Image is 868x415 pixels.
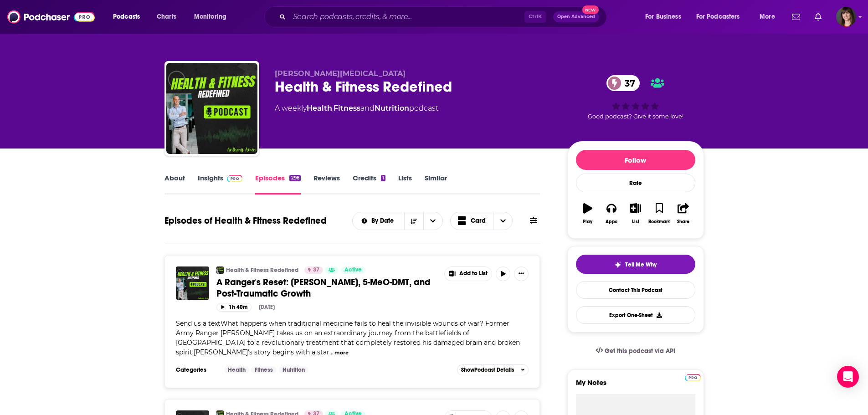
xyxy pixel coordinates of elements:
h3: Categories [176,366,217,374]
button: Follow [576,150,695,170]
span: ... [329,348,334,356]
div: 1 [381,175,385,181]
div: 296 [289,175,300,181]
button: open menu [639,10,693,24]
img: A Ranger's Reset: Ibogaine, 5-MeO-DMT, and Post-Traumatic Growth [176,266,209,300]
button: open menu [753,10,786,24]
div: Rate [576,174,695,192]
label: My Notes [576,378,695,394]
button: List [623,197,647,230]
a: Health & Fitness Redefined [226,266,298,274]
img: Podchaser - Follow, Share and Rate Podcasts [7,8,95,26]
a: Show notifications dropdown [788,9,804,25]
a: 37 [304,266,323,274]
img: Podchaser Pro [227,175,243,182]
span: [PERSON_NAME][MEDICAL_DATA] [275,69,406,78]
span: Ctrl K [524,11,546,23]
span: Logged in as AKChaney [836,7,856,27]
span: Show Podcast Details [461,367,514,373]
a: 37 [606,75,640,91]
img: User Profile [836,7,856,27]
div: Apps [606,219,617,225]
div: Bookmark [648,219,670,225]
a: Get this podcast via API [588,340,683,362]
a: Show notifications dropdown [811,9,825,25]
img: Health & Fitness Redefined [166,63,257,154]
button: Show More Button [514,266,529,281]
button: Show More Button [445,267,492,281]
button: Apps [600,197,623,230]
button: open menu [690,10,753,24]
span: More [760,10,775,23]
a: Contact This Podcast [576,281,695,299]
div: [DATE] [259,304,275,310]
a: About [164,174,185,195]
div: A weekly podcast [275,103,438,114]
a: Pro website [685,373,701,381]
span: Open Advanced [557,15,595,19]
span: Monitoring [194,10,226,23]
a: Reviews [313,174,340,195]
a: Similar [425,174,447,195]
span: Tell Me Why [625,261,657,268]
a: Credits1 [353,174,385,195]
span: 37 [616,75,640,91]
div: Share [677,219,689,225]
span: Send us a textWhat happens when traditional medicine fails to heal the invisible wounds of war? F... [176,319,520,356]
input: Search podcasts, credits, & more... [289,10,524,24]
a: Nutrition [375,104,409,113]
div: Search podcasts, credits, & more... [273,6,616,27]
button: open menu [107,10,152,24]
span: Add to List [459,270,488,277]
button: Show profile menu [836,7,856,27]
a: Fitness [334,104,360,113]
span: For Podcasters [696,10,740,23]
button: Export One-Sheet [576,306,695,324]
div: Open Intercom Messenger [837,366,859,388]
h1: Episodes of Health & Fitness Redefined [164,215,327,226]
span: , [332,104,334,113]
button: Choose View [450,212,513,230]
span: For Business [645,10,681,23]
button: open menu [353,218,404,224]
a: Health & Fitness Redefined [216,266,224,274]
a: Health [224,366,249,374]
span: Card [471,218,486,224]
span: Good podcast? Give it some love! [588,113,683,120]
button: Sort Direction [404,212,423,230]
a: Health [307,104,332,113]
button: open menu [188,10,238,24]
button: Play [576,197,600,230]
span: and [360,104,375,113]
span: Active [344,266,362,275]
span: A Ranger's Reset: [PERSON_NAME], 5-MeO-DMT, and Post-Traumatic Growth [216,277,431,299]
span: Get this podcast via API [605,347,675,355]
button: 1h 40m [216,303,252,312]
div: 37Good podcast? Give it some love! [567,69,704,126]
h2: Choose List sort [352,212,443,230]
div: Play [583,219,592,225]
img: Podchaser Pro [685,374,701,381]
button: more [334,349,349,357]
span: Charts [157,10,176,23]
a: Charts [151,10,182,24]
a: Lists [398,174,412,195]
div: List [632,219,639,225]
button: Bookmark [647,197,671,230]
button: open menu [423,212,442,230]
a: Fitness [251,366,277,374]
button: tell me why sparkleTell Me Why [576,255,695,274]
button: Open AdvancedNew [553,11,599,22]
a: Episodes296 [255,174,300,195]
button: ShowPodcast Details [457,364,529,375]
button: Share [671,197,695,230]
a: A Ranger's Reset: [PERSON_NAME], 5-MeO-DMT, and Post-Traumatic Growth [216,277,438,299]
span: Podcasts [113,10,140,23]
img: tell me why sparkle [614,261,621,268]
span: New [582,5,599,14]
span: By Date [371,218,397,224]
a: InsightsPodchaser Pro [198,174,243,195]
